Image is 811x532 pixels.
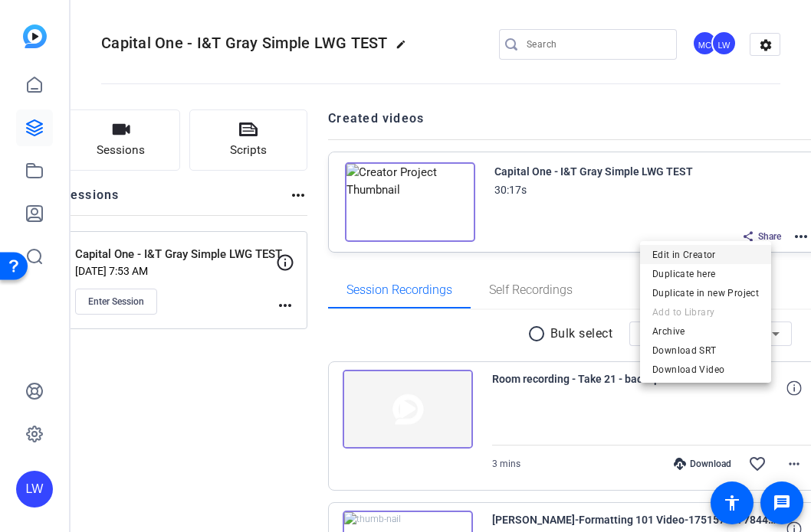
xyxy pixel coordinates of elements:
span: Duplicate in new Project [652,284,759,302]
span: Download Video [652,361,759,379]
span: Duplicate here [652,265,759,283]
span: Download SRT [652,341,759,360]
span: Edit in Creator [652,246,759,264]
span: Archive [652,322,759,341]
